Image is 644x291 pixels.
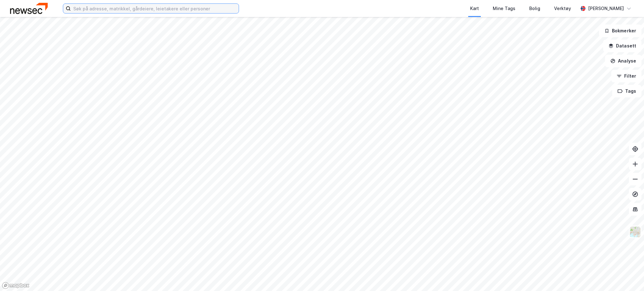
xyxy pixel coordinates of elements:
[529,5,540,12] div: Bolig
[470,5,479,12] div: Kart
[613,261,644,291] iframe: Chat Widget
[554,5,571,12] div: Verktøy
[10,3,48,14] img: newsec-logo.f6e21ccffca1b3a03d2d.png
[71,4,239,13] input: Søk på adresse, matrikkel, gårdeiere, leietakere eller personer
[493,5,515,12] div: Mine Tags
[588,5,624,12] div: [PERSON_NAME]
